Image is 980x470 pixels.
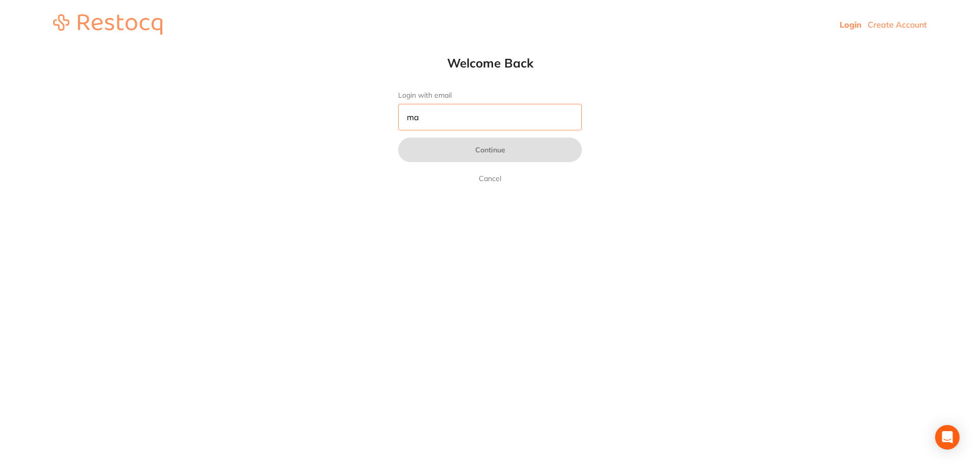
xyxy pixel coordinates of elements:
[398,91,582,100] label: Login with email
[477,172,503,185] a: Cancel
[840,19,862,30] a: Login
[53,14,162,35] img: restocq_logo.svg
[868,19,927,30] a: Create Account
[935,425,960,450] div: Open Intercom Messenger
[378,55,602,71] h1: Welcome Back
[398,138,582,162] button: Continue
